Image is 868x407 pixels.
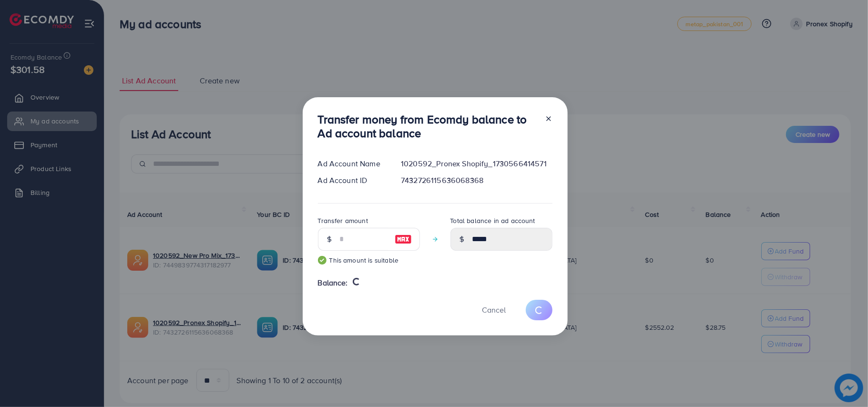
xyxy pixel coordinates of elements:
[395,234,412,245] img: image
[393,158,560,169] div: 1020592_Pronex Shopify_1730566414571
[310,175,394,186] div: Ad Account ID
[310,158,394,169] div: Ad Account Name
[318,216,368,225] label: Transfer amount
[470,300,518,320] button: Cancel
[450,216,535,225] label: Total balance in ad account
[482,305,506,315] span: Cancel
[318,277,348,288] span: Balance:
[318,112,537,140] h3: Transfer money from Ecomdy balance to Ad account balance
[393,175,560,186] div: 7432726115636068368
[318,256,327,265] img: guide
[318,255,420,265] small: This amount is suitable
